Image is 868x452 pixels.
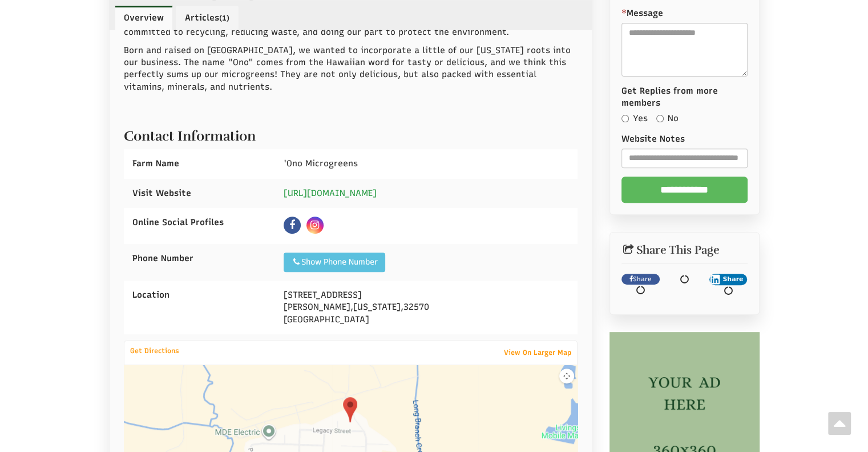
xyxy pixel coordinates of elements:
[621,244,748,257] h2: Share This Page
[124,281,275,310] div: Location
[284,302,350,312] span: [PERSON_NAME]
[559,369,574,383] button: Map camera controls
[284,217,301,234] a: Facebook Click
[621,115,629,122] input: Yes
[176,6,239,30] a: Articles
[709,274,748,285] button: Share
[124,45,578,94] p: Born and raised on [GEOGRAPHIC_DATA], we wanted to incorporate a little of our [US_STATE] roots i...
[621,113,648,125] label: Yes
[284,188,377,198] a: [URL][DOMAIN_NAME]
[284,158,358,169] span: 'Ono Microgreens
[124,244,275,273] div: Phone Number
[621,133,748,145] label: Website Notes
[115,6,173,30] a: Overview
[124,149,275,178] div: Farm Name
[656,113,679,125] label: No
[124,344,185,358] a: Get Directions
[306,217,324,234] a: Instagram Click
[124,208,275,237] div: Online Social Profiles
[621,274,660,285] a: Share
[284,290,362,300] span: [STREET_ADDRESS]
[219,14,229,22] small: (1)
[656,115,664,122] input: No
[621,85,748,110] label: Get Replies from more members
[124,179,275,208] div: Visit Website
[403,302,429,312] span: 32570
[275,281,578,334] div: , , [GEOGRAPHIC_DATA]
[353,302,401,312] span: [US_STATE]
[124,123,578,143] h2: Contact Information
[498,345,577,361] a: View On Larger Map
[291,257,378,268] div: Show Phone Number
[621,7,748,19] label: Message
